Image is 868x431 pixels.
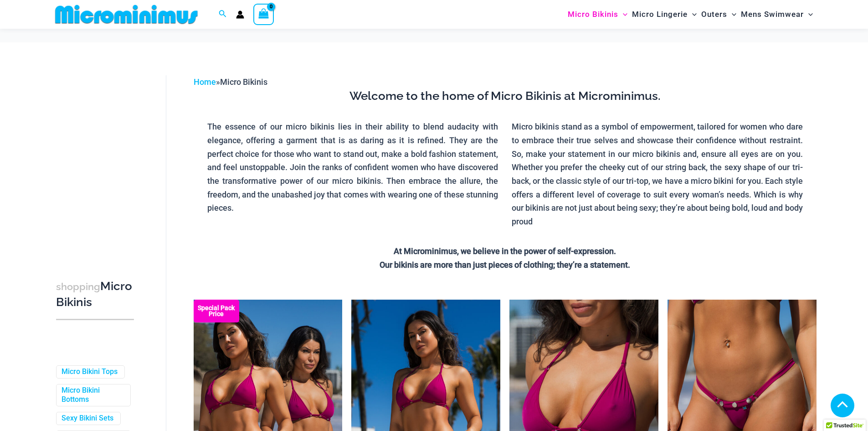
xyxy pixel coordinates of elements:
strong: Our bikinis are more than just pieces of clothing; they’re a statement. [380,260,630,270]
a: Sexy Bikini Sets [62,414,113,423]
p: The essence of our micro bikinis lies in their ability to blend audacity with elegance, offering ... [207,120,498,215]
span: Micro Lingerie [632,3,688,26]
a: View Shopping Cart, empty [253,4,274,25]
a: Search icon link [219,9,227,20]
span: Outers [701,3,727,26]
b: Special Pack Price [194,305,239,317]
span: Menu Toggle [804,3,813,26]
p: Micro bikinis stand as a symbol of empowerment, tailored for women who dare to embrace their true... [512,120,803,228]
nav: Site Navigation [564,1,817,27]
a: OutersMenu ToggleMenu Toggle [699,3,739,26]
a: Mens SwimwearMenu ToggleMenu Toggle [739,3,815,26]
span: Menu Toggle [688,3,697,26]
a: Micro Bikini Bottoms [62,386,123,405]
a: Micro BikinisMenu ToggleMenu Toggle [565,3,630,26]
a: Account icon link [236,10,244,19]
span: Menu Toggle [727,3,736,26]
span: » [194,77,267,87]
span: Micro Bikinis [568,3,618,26]
a: Micro Bikini Tops [62,367,118,377]
iframe: TrustedSite Certified [56,68,138,250]
h3: Welcome to the home of Micro Bikinis at Microminimus. [200,88,810,104]
img: MM SHOP LOGO FLAT [51,4,201,25]
strong: At Microminimus, we believe in the power of self-expression. [394,246,616,256]
span: Micro Bikinis [220,77,267,87]
a: Micro LingerieMenu ToggleMenu Toggle [630,3,699,26]
span: Mens Swimwear [741,3,804,26]
span: Menu Toggle [618,3,627,26]
span: shopping [56,281,100,292]
a: Home [194,77,216,87]
h3: Micro Bikinis [56,279,134,310]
